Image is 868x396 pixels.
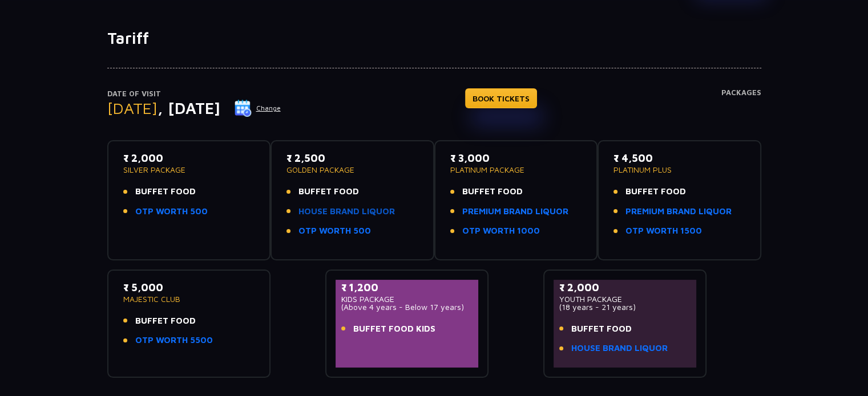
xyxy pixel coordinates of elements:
[123,150,255,166] p: ₹ 2,000
[107,99,158,117] span: [DATE]
[462,205,568,218] a: PREMIUM BRAND LIQUOR
[135,185,196,198] span: BUFFET FOOD
[353,322,435,336] span: BUFFET FOOD KIDS
[234,99,281,117] button: Change
[625,224,702,238] a: OTP WORTH 1500
[341,295,473,303] p: KIDS PACKAGE
[135,205,208,218] a: OTP WORTH 500
[625,185,686,198] span: BUFFET FOOD
[613,166,745,174] p: PLATINUM PLUS
[571,322,632,336] span: BUFFET FOOD
[341,280,473,295] p: ₹ 1,200
[298,224,371,238] a: OTP WORTH 500
[286,166,418,174] p: GOLDEN PACKAGE
[107,88,281,100] p: Date of Visit
[341,303,473,311] p: (Above 4 years - Below 17 years)
[123,166,255,174] p: SILVER PACKAGE
[571,342,668,355] a: HOUSE BRAND LIQUOR
[286,150,418,166] p: ₹ 2,500
[107,28,761,48] h1: Tariff
[721,88,761,129] h4: Packages
[298,205,395,218] a: HOUSE BRAND LIQUOR
[465,88,537,108] a: BOOK TICKETS
[625,205,732,218] a: PREMIUM BRAND LIQUOR
[462,224,540,238] a: OTP WORTH 1000
[559,303,691,311] p: (18 years - 21 years)
[450,150,582,166] p: ₹ 3,000
[613,150,745,166] p: ₹ 4,500
[559,295,691,303] p: YOUTH PACKAGE
[135,334,213,347] a: OTP WORTH 5500
[298,185,359,198] span: BUFFET FOOD
[450,166,582,174] p: PLATINUM PACKAGE
[123,295,255,303] p: MAJESTIC CLUB
[158,99,220,117] span: , [DATE]
[123,280,255,295] p: ₹ 5,000
[462,185,523,198] span: BUFFET FOOD
[135,315,196,328] span: BUFFET FOOD
[559,280,691,295] p: ₹ 2,000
